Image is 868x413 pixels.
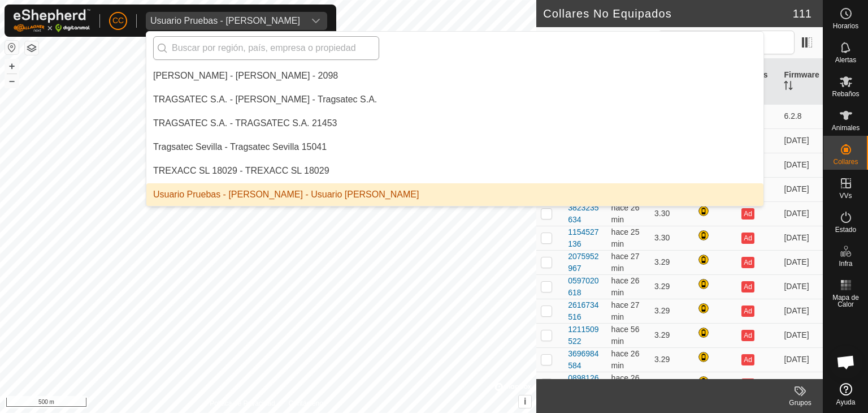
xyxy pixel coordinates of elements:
[741,354,754,365] button: Ad
[25,41,38,55] button: Capas del Mapa
[650,347,693,372] td: 3.29
[778,398,823,408] div: Grupos
[5,41,19,54] button: Restablecer Mapa
[611,349,640,370] span: 4 sept 2025, 10:38
[832,91,859,97] span: Rebaños
[568,324,602,347] div: 1211509522
[5,74,19,88] button: –
[611,252,640,273] span: 4 sept 2025, 10:37
[568,348,602,372] div: 3696984584
[650,372,693,396] td: 3.29
[153,117,337,130] div: TRAGSATEC S.A. - TRAGSATEC S.A. 21453
[611,300,640,321] span: 4 sept 2025, 10:37
[305,12,327,30] div: dropdown trigger
[650,226,693,250] td: 3.30
[568,226,602,250] div: 1154527136
[611,325,640,346] span: 4 sept 2025, 10:08
[153,164,329,178] div: TREXACC SL 18029 - TREXACC SL 18029
[779,104,823,128] td: 6.2.8
[823,378,868,410] a: Ayuda
[146,183,763,206] li: Usuario Pruebas - Gregorio Alarcia
[112,15,124,27] span: CC
[146,12,305,30] span: Usuario Pruebas - Gregorio Alarcia
[5,59,19,73] button: +
[779,274,823,299] td: [DATE]
[568,251,602,274] div: 2075952967
[829,345,863,379] a: Chat abierto
[650,201,693,226] td: 3.30
[543,7,793,20] h2: Collares No Equipados
[833,158,858,165] span: Collares
[568,202,602,226] div: 3823235634
[836,399,856,406] span: Ayuda
[146,136,763,158] li: Tragsatec Sevilla 15041
[524,397,526,406] span: i
[650,299,693,323] td: 3.29
[839,260,852,267] span: Infra
[14,9,90,32] img: Logo Gallagher
[568,275,602,299] div: 0597020618
[826,294,865,308] span: Mapa de Calor
[793,5,811,22] span: 111
[784,83,793,92] p-sorticon: Activar para ordenar
[289,398,327,408] a: Contáctenos
[779,250,823,274] td: [DATE]
[146,112,763,135] li: TRAGSATEC S.A. 21453
[568,372,602,396] div: 0898126236
[153,93,377,106] div: TRAGSATEC S.A. - [PERSON_NAME] - Tragsatec S.A.
[153,188,419,201] div: Usuario Pruebas - [PERSON_NAME] - Usuario [PERSON_NAME]
[835,57,856,63] span: Alertas
[741,306,754,317] button: Ad
[779,177,823,201] td: [DATE]
[611,276,640,297] span: 4 sept 2025, 10:38
[741,330,754,341] button: Ad
[741,257,754,268] button: Ad
[779,372,823,396] td: [DATE]
[650,323,693,347] td: 3.29
[779,347,823,372] td: [DATE]
[146,88,763,111] li: Oscar Zazo del Pozo - Tragsatec S.A.
[779,299,823,323] td: [DATE]
[779,201,823,226] td: [DATE]
[650,250,693,274] td: 3.29
[150,16,300,25] div: Usuario Pruebas - [PERSON_NAME]
[779,153,823,177] td: [DATE]
[741,208,754,220] button: Ad
[210,398,275,408] a: Política de Privacidad
[779,226,823,250] td: [DATE]
[741,378,754,390] button: Ad
[146,160,763,182] li: TREXACC SL 18029
[833,23,858,29] span: Horarios
[611,373,640,394] span: 4 sept 2025, 10:38
[650,274,693,299] td: 3.29
[832,124,860,131] span: Animales
[519,395,531,408] button: i
[741,281,754,292] button: Ad
[153,36,379,60] input: Buscar por región, país, empresa o propiedad
[611,203,640,224] span: 4 sept 2025, 10:38
[611,227,640,248] span: 4 sept 2025, 10:38
[146,64,763,87] li: Torcuato Aguilera Cabrerizo - 2098
[153,69,338,83] div: [PERSON_NAME] - [PERSON_NAME] - 2098
[835,226,856,233] span: Estado
[153,140,327,154] div: Tragsatec Sevilla - Tragsatec Sevilla 15041
[839,192,852,199] span: VVs
[779,323,823,347] td: [DATE]
[779,128,823,153] td: [DATE]
[568,299,602,323] div: 2616734516
[741,233,754,244] button: Ad
[779,59,823,105] th: Firmware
